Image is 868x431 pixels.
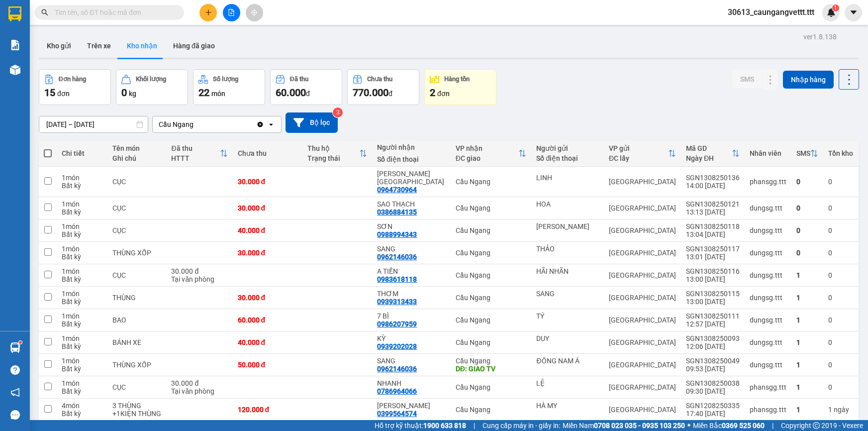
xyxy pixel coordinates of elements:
div: 13:13 [DATE] [686,208,740,216]
div: SGN1308250049 [686,357,740,365]
span: plus [205,9,212,16]
div: 0 [828,316,853,324]
div: 0 [828,226,853,234]
th: Toggle SortBy [166,140,232,167]
div: ĐC lấy [609,154,668,162]
div: 1 món [62,379,102,387]
span: ⚪️ [687,424,690,428]
div: 40.000 đ [238,338,297,346]
div: 0 [796,204,818,212]
img: logo-vxr [8,6,21,21]
div: 1 món [62,222,102,230]
div: SGN1308250111 [686,312,740,320]
strong: 0369 525 060 [722,422,765,430]
div: 13:04 [DATE] [686,230,740,238]
div: 30.000 đ [238,294,297,302]
div: 14:00 [DATE] [686,182,740,190]
div: LINH [536,174,599,182]
div: SANG [377,357,446,365]
span: question-circle [10,365,20,375]
div: Cầu Ngang [456,294,527,302]
div: DUY [536,334,599,342]
svg: open [267,120,275,128]
span: 22 [198,87,209,99]
div: 0988994343 [377,230,417,238]
div: 1 [796,361,818,369]
div: 1 [796,316,818,324]
div: dungsg.ttt [750,316,786,324]
div: Bất kỳ [62,253,102,261]
div: [GEOGRAPHIC_DATA] [609,361,676,369]
div: Đơn hàng [59,76,86,83]
div: SGN1308250038 [686,379,740,387]
div: Cầu Ngang [456,406,527,414]
div: 0939313433 [377,298,417,306]
div: [GEOGRAPHIC_DATA] [609,316,676,324]
div: Số lượng [213,76,238,83]
div: LỆ [536,379,599,387]
div: dungsg.ttt [750,294,786,302]
div: Bất kỳ [62,342,102,350]
div: 30.000 đ [171,267,227,275]
div: phansgg.ttt [750,383,786,391]
div: 0962146036 [377,253,417,261]
div: dungsg.ttt [750,226,786,234]
sup: 1 [19,341,22,344]
div: HÃI NHÃN [536,267,599,275]
div: TÝ [536,312,599,320]
div: Người gửi [536,144,599,152]
div: Cầu Ngang [456,357,527,365]
div: 1 món [62,267,102,275]
img: solution-icon [10,40,20,50]
div: BÁNH XE [112,338,161,346]
div: 1 [796,338,818,346]
div: 13:01 [DATE] [686,253,740,261]
div: 1 món [62,200,102,208]
img: warehouse-icon [10,65,20,75]
div: HTTT [171,154,219,162]
div: CỤC [112,271,161,279]
button: Đơn hàng15đơn [39,69,111,105]
span: search [41,9,48,16]
div: Bất kỳ [62,320,102,328]
img: warehouse-icon [10,342,20,353]
div: VP gửi [609,144,668,152]
span: 1 [834,4,837,11]
input: Tìm tên, số ĐT hoặc mã đơn [55,7,172,18]
div: SGN1308250118 [686,222,740,230]
div: 1 món [62,312,102,320]
div: Cầu Ngang [456,316,527,324]
div: Chưa thu [238,149,297,157]
div: SGN1308250136 [686,174,740,182]
div: 4 món [62,402,102,410]
div: 0 [828,249,853,257]
div: CỤC [112,226,161,234]
div: 0399564574 [377,410,417,418]
div: CỤC [112,204,161,212]
button: Nhập hàng [783,71,834,89]
span: đơn [437,90,450,98]
span: ngày [834,406,849,414]
div: 7 BÌ [377,312,446,320]
div: Bất kỳ [62,230,102,238]
div: 0 [828,271,853,279]
div: THÙNG XỐP [112,361,161,369]
div: Tên món [112,144,161,152]
span: 0 [121,87,127,99]
button: caret-down [845,4,862,21]
div: 0 [828,294,853,302]
div: Cầu Ngang [159,119,193,129]
div: dungsg.ttt [750,271,786,279]
div: [GEOGRAPHIC_DATA] [609,406,676,414]
div: THÙNG [112,294,161,302]
div: A TIẾN [377,267,446,275]
div: Số điện thoại [536,154,599,162]
div: THANH TUYỀN [377,402,446,410]
th: Toggle SortBy [451,140,532,167]
div: 09:53 [DATE] [686,365,740,373]
span: 2 [430,87,435,99]
span: file-add [228,9,235,16]
div: THẢO [536,245,599,253]
div: KIM LÝ [536,222,599,230]
div: Tại văn phòng [171,387,227,395]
